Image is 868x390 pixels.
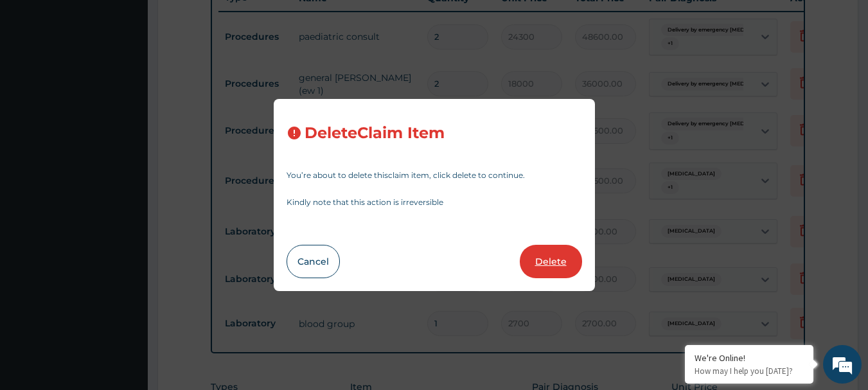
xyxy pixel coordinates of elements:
div: Chat with us now [67,72,216,89]
h3: Delete Claim Item [305,125,445,142]
p: Kindly note that this action is irreversible [287,199,582,206]
div: We're Online! [695,352,804,364]
textarea: Type your message and hit 'Enter' [6,256,245,301]
div: Minimize live chat window [211,6,242,37]
button: Delete [520,245,582,278]
button: Cancel [287,245,340,278]
p: How may I help you today? [695,366,804,377]
img: d_794563401_company_1708531726252_794563401 [24,64,52,96]
p: You’re about to delete this claim item , click delete to continue. [287,172,582,179]
span: We're online! [75,114,177,244]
